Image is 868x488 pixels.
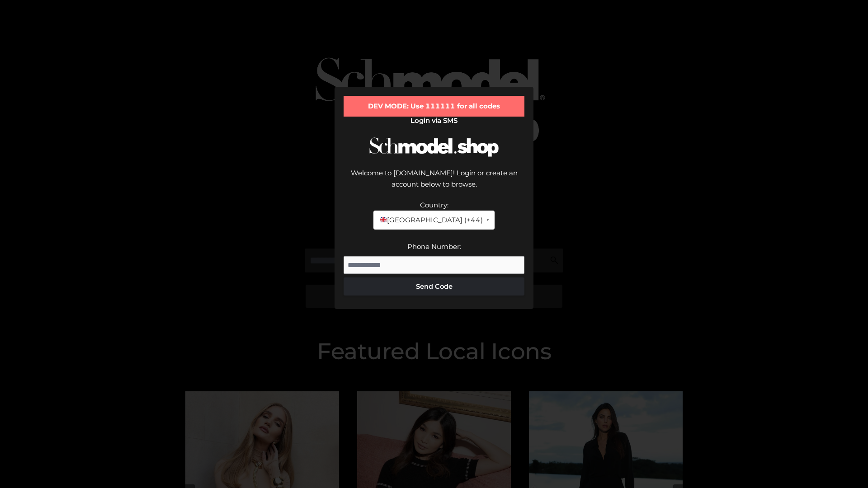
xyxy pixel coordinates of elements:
div: Welcome to [DOMAIN_NAME]! Login or create an account below to browse. [344,167,524,199]
label: Phone Number: [407,242,461,251]
img: 🇬🇧 [380,216,387,223]
label: Country: [420,201,448,209]
img: Schmodel Logo [366,129,502,165]
button: Send Code [344,277,524,296]
span: [GEOGRAPHIC_DATA] (+44) [379,214,482,226]
h2: Login via SMS [344,117,524,125]
div: DEV MODE: Use 111111 for all codes [344,96,524,117]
